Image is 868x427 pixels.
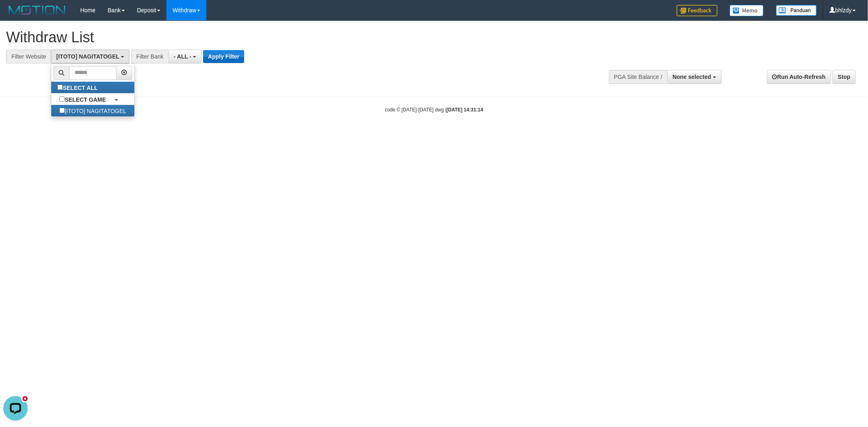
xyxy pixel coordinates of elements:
[833,70,856,84] a: Stop
[677,5,717,16] img: Feedback.jpg
[59,108,65,113] input: [ITOTO] NAGITATOGEL
[667,70,722,84] button: None selected
[446,107,483,113] strong: [DATE] 14:31:14
[673,74,711,80] span: None selected
[57,85,63,90] input: SELECT ALL
[767,70,831,84] a: Run Auto-Refresh
[3,3,28,28] button: Open LiveChat chat widget
[51,50,129,63] button: [ITOTO] NAGITATOGEL
[59,96,65,102] input: SELECT GAME
[6,50,51,63] div: Filter Website
[6,4,68,16] img: MOTION_logo.png
[776,5,817,16] img: panduan.png
[609,70,667,84] div: PGA Site Balance /
[56,53,119,60] span: [ITOTO] NAGITATOGEL
[203,50,244,63] button: Apply Filter
[174,53,192,60] span: - ALL -
[6,29,571,46] h1: Withdraw List
[51,94,134,105] a: SELECT GAME
[51,82,106,93] label: SELECT ALL
[21,2,29,10] div: new message indicator
[385,107,483,113] small: code © [DATE]-[DATE] dwg |
[131,50,168,63] div: Filter Bank
[168,50,201,63] button: - ALL -
[730,5,764,16] img: Button%20Memo.svg
[51,105,134,116] label: [ITOTO] NAGITATOGEL
[65,96,106,103] b: SELECT GAME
